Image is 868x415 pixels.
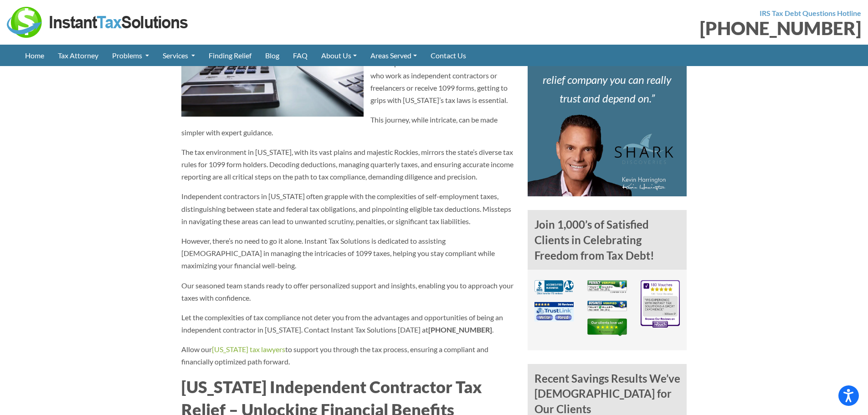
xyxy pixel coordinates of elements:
[202,45,258,66] a: Finding Relief
[181,113,514,138] p: This journey, while intricate, can be made simpler with expert guidance.
[181,279,514,304] p: Our seasoned team stands ready to offer personalized support and insights, enabling you to approa...
[51,45,105,66] a: Tax Attorney
[156,45,202,66] a: Services
[528,114,673,196] img: Kevin Harrington
[181,311,514,336] p: Let the complexities of tax compliance not deter you from the advantages and opportunities of bei...
[587,285,627,293] a: Privacy Verified
[428,325,492,334] strong: [PHONE_NUMBER]
[314,45,364,66] a: About Us
[441,19,862,37] div: [PHONE_NUMBER]
[18,45,51,66] a: Home
[587,304,627,313] a: Business Verified
[181,235,514,272] p: However, there’s no need to go it alone. Instant Tax Solutions is dedicated to assisting [DEMOGRA...
[587,318,627,336] img: TrustPilot
[181,345,488,366] span: Allow our to support you through the tax process, ensuring a compliant and financially optimized ...
[286,45,314,66] a: FAQ
[364,45,424,66] a: Areas Served
[105,45,156,66] a: Problems
[7,17,189,26] a: Instant Tax Solutions Logo
[181,190,514,227] p: Independent contractors in [US_STATE] often grapple with the complexities of self-employment taxe...
[7,7,189,38] img: Instant Tax Solutions Logo
[534,302,574,322] img: TrustLink
[587,325,627,334] a: TrustPilot
[534,280,574,294] img: BBB A+
[212,345,285,354] a: [US_STATE] tax lawyers
[587,280,627,293] img: Privacy Verified
[587,301,627,311] img: Business Verified
[258,45,286,66] a: Blog
[528,210,687,270] h4: Join 1,000’s of Satisfied Clients in Celebrating Freedom from Tax Debt!
[181,146,514,183] p: The tax environment in [US_STATE], with its vast plains and majestic Rockies, mirrors the state’s...
[542,54,672,105] i: Instant Tax Solutions is a tax relief company you can really trust and depend on.
[760,9,861,17] strong: IRS Tax Debt Questions Hotline
[641,280,680,328] img: iVouch Reviews
[424,45,473,66] a: Contact Us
